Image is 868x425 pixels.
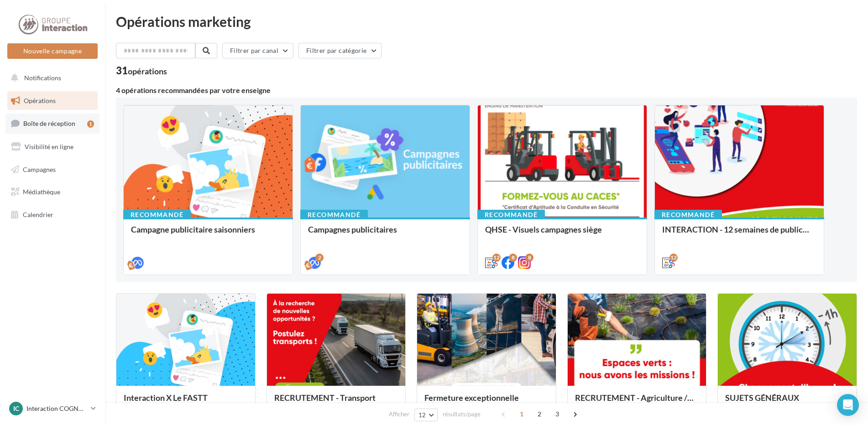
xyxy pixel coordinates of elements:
[7,43,98,59] button: Nouvelle campagne
[23,119,75,127] span: Boîte de réception
[116,15,857,28] div: Opérations marketing
[5,91,99,110] a: Opérations
[669,254,678,262] div: 12
[5,160,99,179] a: Campagnes
[7,400,98,417] a: IC Interaction COGNAC
[443,410,481,419] span: résultats/page
[315,254,324,262] div: 2
[424,393,549,411] div: Fermeture exceptionnelle
[532,407,547,421] span: 2
[5,68,96,88] button: Notifications
[23,188,60,196] span: Médiathèque
[514,407,529,421] span: 1
[5,137,99,156] a: Visibilité en ligne
[128,67,167,75] div: opérations
[492,254,501,262] div: 12
[274,393,398,411] div: RECRUTEMENT - Transport
[389,410,409,419] span: Afficher
[485,225,639,243] div: QHSE - Visuels campagnes siège
[5,205,99,224] a: Calendrier
[23,165,56,173] span: Campagnes
[26,404,87,413] p: Interaction COGNAC
[418,411,426,419] span: 12
[550,407,565,421] span: 3
[87,120,94,128] div: 1
[5,182,99,202] a: Médiathèque
[308,225,462,243] div: Campagnes publicitaires
[222,43,293,58] button: Filtrer par canal
[837,394,859,416] div: Open Intercom Messenger
[116,87,857,94] div: 4 opérations recommandées par votre enseigne
[509,254,517,262] div: 8
[24,74,61,82] span: Notifications
[5,114,99,133] a: Boîte de réception1
[477,210,545,220] div: Recommandé
[116,66,167,76] div: 31
[124,393,248,411] div: Interaction X Le FASTT
[298,43,382,58] button: Filtrer par catégorie
[414,409,438,421] button: 12
[24,97,56,104] span: Opérations
[525,254,533,262] div: 8
[725,393,849,411] div: SUJETS GÉNÉRAUX
[300,210,368,220] div: Recommandé
[575,393,699,411] div: RECRUTEMENT - Agriculture / Espaces verts
[13,404,19,413] span: IC
[654,210,722,220] div: Recommandé
[662,225,816,243] div: INTERACTION - 12 semaines de publication
[123,210,191,220] div: Recommandé
[131,225,285,243] div: Campagne publicitaire saisonniers
[25,143,73,150] span: Visibilité en ligne
[23,211,53,218] span: Calendrier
